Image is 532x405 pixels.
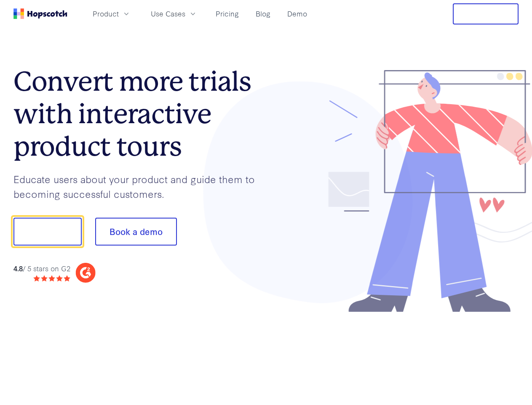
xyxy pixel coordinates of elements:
[146,7,202,21] button: Use Cases
[453,3,519,24] button: Free Trial
[212,7,242,21] a: Pricing
[252,7,274,21] a: Blog
[88,7,136,21] button: Product
[13,65,266,162] h1: Convert more trials with interactive product tours
[13,263,23,273] strong: 4.8
[151,8,185,19] span: Use Cases
[13,8,67,19] a: Home
[13,263,70,274] div: / 5 stars on G2
[13,172,266,201] p: Educate users about your product and guide them to becoming successful customers.
[13,218,82,246] button: Show me!
[93,8,119,19] span: Product
[95,218,177,246] button: Book a demo
[284,7,310,21] a: Demo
